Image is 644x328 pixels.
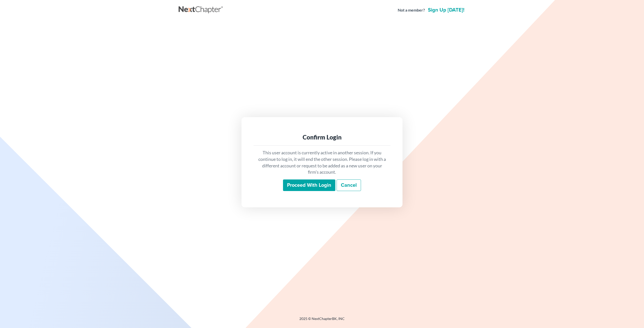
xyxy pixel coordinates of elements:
[398,7,425,13] strong: Not a member?
[258,133,386,141] div: Confirm Login
[337,179,361,191] a: Cancel
[427,8,465,13] a: Sign up [DATE]!
[258,150,386,175] p: This user account is currently active in another session. If you continue to log in, it will end ...
[179,316,465,325] div: 2025 © NextChapterBK, INC
[283,179,335,191] input: Proceed with login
